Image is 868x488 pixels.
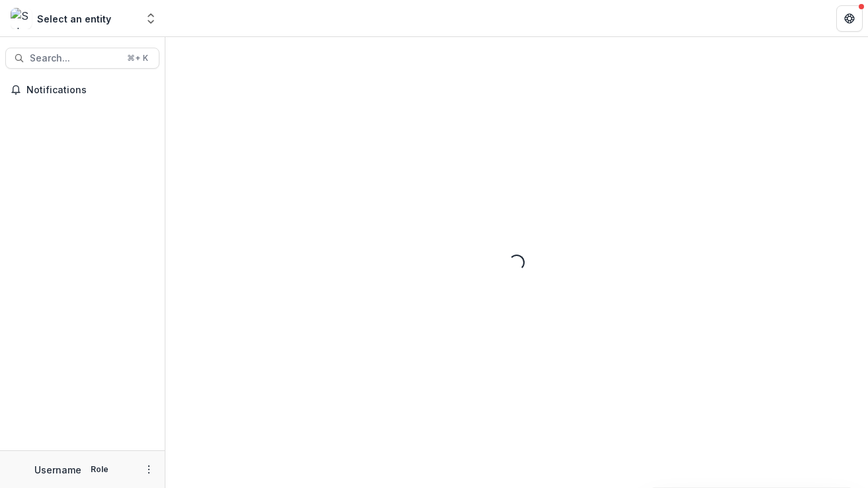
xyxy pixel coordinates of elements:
button: Notifications [5,79,159,101]
span: Notifications [26,85,154,96]
div: ⌘ + K [124,51,151,65]
p: Username [34,463,81,477]
span: Search... [30,53,119,64]
button: Open entity switcher [142,5,160,32]
button: More [141,462,157,477]
button: Search... [5,48,159,69]
p: Role [87,464,112,475]
div: Select an entity [37,12,111,26]
img: Select an entity [11,8,32,29]
button: Get Help [836,5,863,32]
